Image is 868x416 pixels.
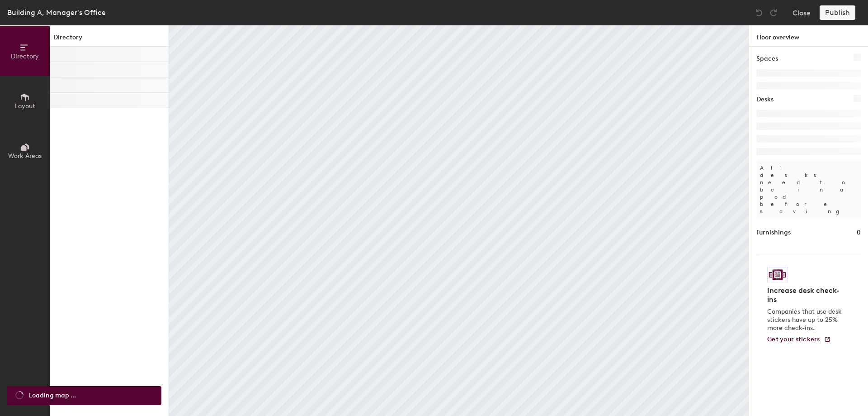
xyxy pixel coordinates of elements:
[749,25,868,47] h1: Floor overview
[769,8,778,17] img: Redo
[755,8,764,17] img: Undo
[756,54,778,64] h1: Spaces
[857,228,861,238] h1: 0
[756,95,774,105] h1: Desks
[756,161,861,219] p: All desks need to be in a pod before saving
[50,33,169,47] h1: Directory
[793,5,811,20] button: Close
[767,267,788,282] img: Sticker logo
[15,102,35,110] span: Layout
[8,152,42,160] span: Work Areas
[7,7,106,18] div: Building A, Manager's Office
[169,25,749,416] canvas: Map
[767,335,820,343] span: Get your stickers
[11,53,39,60] span: Directory
[767,336,831,344] a: Get your stickers
[29,391,76,401] span: Loading map ...
[767,286,844,304] h4: Increase desk check-ins
[767,308,844,332] p: Companies that use desk stickers have up to 25% more check-ins.
[756,228,791,238] h1: Furnishings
